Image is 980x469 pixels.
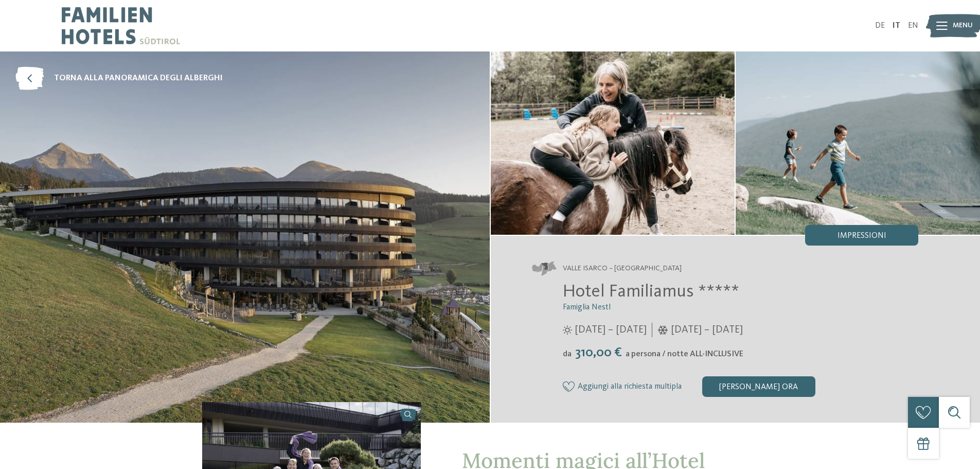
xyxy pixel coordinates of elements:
[54,73,223,84] span: torna alla panoramica degli alberghi
[491,51,735,235] img: Family hotel a Maranza
[908,22,918,30] a: EN
[563,325,572,335] i: Orari d'apertura estate
[875,22,885,30] a: DE
[563,350,572,358] span: da
[575,323,647,337] span: [DATE] – [DATE]
[626,350,743,358] span: a persona / notte ALL-INCLUSIVE
[573,346,625,359] span: 310,00 €
[953,21,973,31] span: Menu
[15,67,223,90] a: torna alla panoramica degli alberghi
[838,232,886,240] span: Impressioni
[578,383,682,392] span: Aggiungi alla richiesta multipla
[702,376,815,397] div: [PERSON_NAME] ora
[736,51,980,235] img: Family hotel a Maranza
[657,325,668,335] i: Orari d'apertura inverno
[893,22,900,30] a: IT
[671,323,743,337] span: [DATE] – [DATE]
[563,303,611,311] span: Famiglia Nestl
[563,264,682,274] span: Valle Isarco – [GEOGRAPHIC_DATA]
